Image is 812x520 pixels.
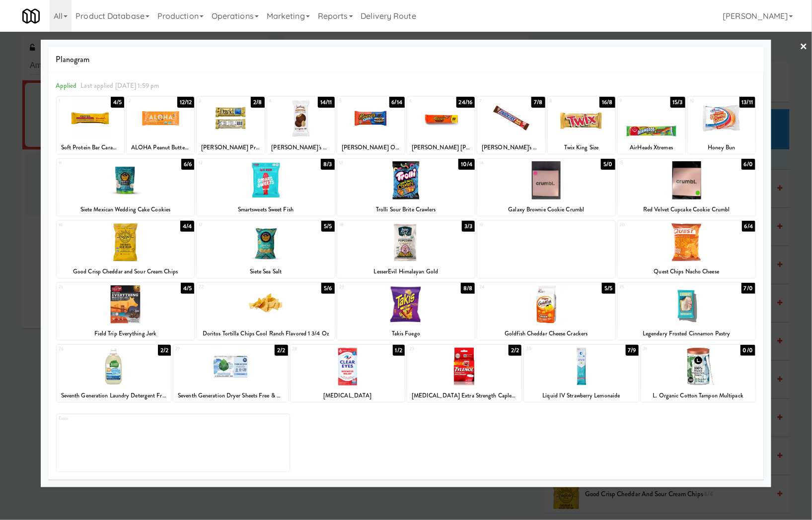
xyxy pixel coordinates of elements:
[477,97,545,154] div: 77/8[PERSON_NAME]'s King Size
[456,97,475,108] div: 24/16
[626,345,639,356] div: 7/9
[618,327,756,340] div: Legendary Frosted Cinnamon Pastry
[619,265,754,278] div: Quest Chips Nacho Cheese
[337,159,475,216] div: 1310/4Trolli Sour Brite Crawlers
[688,141,755,154] div: Honey Bun
[477,203,615,216] div: Galaxy Brownie Cookie Crumbl
[409,390,520,402] div: [MEDICAL_DATA] Extra Strength Caplets, 500mg
[293,345,348,353] div: 28
[618,203,756,216] div: Red Velvet Cupcake Cookie Crumbl
[57,141,124,154] div: Soft Protein Bar Caramel Choco, Barebells
[618,141,685,154] div: AirHeads Xtremes
[337,203,475,216] div: Trolli Sour Brite Crawlers
[509,345,521,356] div: 2/2
[59,345,114,353] div: 26
[80,81,159,90] span: Last applied [DATE] 1:59 pm
[526,345,581,353] div: 30
[128,141,193,154] div: ALOHA Peanut Butter Choc Chip
[407,141,475,154] div: [PERSON_NAME] [PERSON_NAME] Size Peanut Butter Cup
[267,141,335,154] div: [PERSON_NAME]'s Peanut Butter Cups
[741,159,755,170] div: 6/0
[58,141,123,154] div: Soft Protein Bar Caramel Choco, Barebells
[393,345,405,356] div: 1/2
[58,203,193,216] div: Siete Mexican Wedding Cake Cookies
[337,265,475,278] div: LesserEvil Himalayan Gold
[197,203,335,216] div: Smartsweets Sweet Fish
[177,97,195,108] div: 12/12
[199,159,266,167] div: 12
[111,97,124,108] div: 4/5
[741,283,755,294] div: 7/0
[643,345,698,353] div: 31
[181,283,194,294] div: 4/5
[618,221,756,278] div: 206/4Quest Chips Nacho Cheese
[641,390,755,402] div: L. Organic Cotton Tampon Multipack
[407,390,521,402] div: [MEDICAL_DATA] Extra Strength Caplets, 500mg
[618,265,756,278] div: Quest Chips Nacho Cheese
[251,97,264,108] div: 2/8
[409,97,441,105] div: 6
[198,141,263,154] div: [PERSON_NAME] Protein Bar - Chocolate Chip Cookie Dough
[641,345,755,402] div: 310/0L. Organic Cotton Tampon Multipack
[127,97,194,154] div: 212/12ALOHA Peanut Butter Choc Chip
[458,159,475,170] div: 10/4
[619,141,684,154] div: AirHeads Xtremes
[291,345,405,402] div: 281/2[MEDICAL_DATA]
[618,283,756,340] div: 257/0Legendary Frosted Cinnamon Pastry
[339,265,474,278] div: LesserEvil Himalayan Gold
[198,265,333,278] div: Siete Sea Salt
[127,141,194,154] div: ALOHA Peanut Butter Choc Chip
[197,265,335,278] div: Siete Sea Salt
[479,141,543,154] div: [PERSON_NAME]'s King Size
[56,81,77,90] span: Applied
[339,221,406,229] div: 18
[461,283,475,294] div: 8/8
[197,221,335,278] div: 175/5Siete Sea Salt
[275,345,288,356] div: 2/2
[689,141,754,154] div: Honey Bun
[742,221,755,232] div: 6/4
[57,159,195,216] div: 116/6Siete Mexican Wedding Cake Cookies
[57,345,171,402] div: 262/2Seventh Generation Laundry Detergent Free and Clear
[58,265,193,278] div: Good Crisp Cheddar and Sour Cream Chips
[337,327,475,340] div: Takis Fuego
[462,221,475,232] div: 3/3
[197,141,264,154] div: [PERSON_NAME] Protein Bar - Chocolate Chip Cookie Dough
[56,52,757,67] span: Planogram
[57,203,195,216] div: Siete Mexican Wedding Cake Cookies
[269,97,301,105] div: 4
[318,97,335,108] div: 14/11
[57,414,290,471] div: Extra
[339,159,406,167] div: 13
[175,390,286,402] div: Seventh Generation Dryer Sheets Free & Clear
[601,159,615,170] div: 5/0
[407,345,521,402] div: 292/2[MEDICAL_DATA] Extra Strength Caplets, 500mg
[199,283,266,291] div: 22
[524,390,638,402] div: Liquid IV Strawberry Lemonaide
[670,97,685,108] div: 15/3
[479,221,546,229] div: 19
[548,97,615,154] div: 816/8Twix King Size
[409,345,464,353] div: 29
[198,203,333,216] div: Smartsweets Sweet Fish
[22,7,40,25] img: Micromart
[477,221,615,278] div: 19
[479,283,546,291] div: 24
[321,159,334,170] div: 8/3
[173,345,288,402] div: 272/2Seventh Generation Dryer Sheets Free & Clear
[321,221,334,232] div: 5/5
[291,390,405,402] div: [MEDICAL_DATA]
[618,97,685,154] div: 915/3AirHeads Xtremes
[339,203,474,216] div: Trolli Sour Brite Crawlers
[407,97,475,154] div: 624/16[PERSON_NAME] [PERSON_NAME] Size Peanut Butter Cup
[339,327,474,340] div: Takis Fuego
[337,97,405,154] div: 56/14[PERSON_NAME] Oreo Cups
[269,141,333,154] div: [PERSON_NAME]'s Peanut Butter Cups
[267,97,335,154] div: 414/11[PERSON_NAME]'s Peanut Butter Cups
[57,221,195,278] div: 164/4Good Crisp Cheddar and Sour Cream Chips
[59,283,126,291] div: 21
[59,159,126,167] div: 11
[524,345,638,402] div: 307/9Liquid IV Strawberry Lemonaide
[531,97,545,108] div: 7/8
[477,141,545,154] div: [PERSON_NAME]'s King Size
